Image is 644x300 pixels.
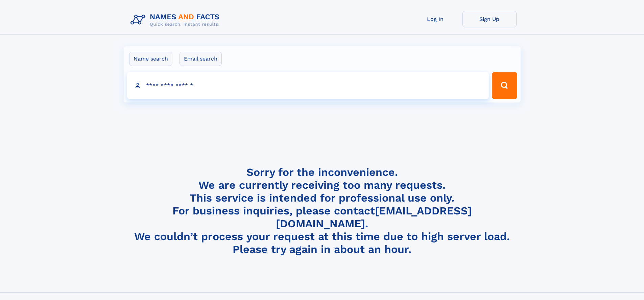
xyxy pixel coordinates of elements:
[127,72,489,99] input: search input
[128,166,517,256] h4: Sorry for the inconvenience. We are currently receiving too many requests. This service is intend...
[492,72,517,99] button: Search Button
[129,52,172,66] label: Name search
[462,11,517,27] a: Sign Up
[408,11,462,27] a: Log In
[180,52,222,66] label: Email search
[128,11,225,29] img: Logo Names and Facts
[276,204,472,230] a: [EMAIL_ADDRESS][DOMAIN_NAME]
